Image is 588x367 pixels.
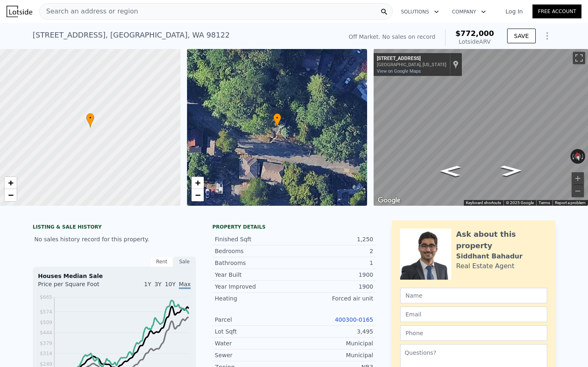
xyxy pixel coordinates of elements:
[215,294,294,302] div: Heating
[507,29,536,43] button: SAVE
[294,294,373,302] div: Forced air unit
[150,256,173,267] div: Rent
[8,178,13,188] span: +
[215,339,294,347] div: Water
[377,56,446,62] div: [STREET_ADDRESS]
[294,259,373,267] div: 1
[215,259,294,267] div: Bathrooms
[38,272,191,280] div: Houses Median Sale
[33,224,196,232] div: LISTING & SALE HISTORY
[215,271,294,279] div: Year Built
[294,271,373,279] div: 1900
[165,281,176,287] span: 10Y
[294,327,373,336] div: 3,495
[496,7,532,16] a: Log In
[40,309,52,315] tspan: $574
[394,4,445,19] button: Solutions
[581,149,586,164] button: Rotate clockwise
[294,247,373,255] div: 2
[40,340,52,346] tspan: $379
[453,60,459,69] a: Show location on map
[192,189,204,201] a: Zoom out
[33,29,230,41] div: [STREET_ADDRESS] , [GEOGRAPHIC_DATA] , WA 98122
[7,6,32,17] img: Lotside
[215,235,294,243] div: Finished Sqft
[4,177,17,189] a: Zoom in
[195,190,200,200] span: −
[40,320,52,325] tspan: $509
[4,189,17,201] a: Zoom out
[374,49,588,206] div: Street View
[445,4,492,19] button: Company
[456,229,547,251] div: Ask about this property
[349,33,435,41] div: Off Market. No sales on record
[539,28,555,44] button: Show Options
[179,281,191,289] span: Max
[215,316,294,324] div: Parcel
[374,49,588,206] div: Map
[40,7,138,16] span: Search an address or region
[40,294,52,300] tspan: $665
[195,178,200,188] span: +
[377,69,421,74] a: View on Google Maps
[40,361,52,367] tspan: $249
[400,307,547,322] input: Email
[456,261,514,271] div: Real Estate Agent
[532,4,581,18] a: Free Account
[455,29,494,38] span: $772,000
[555,200,586,205] a: Report a problem
[400,288,547,303] input: Name
[8,190,13,200] span: −
[40,330,52,336] tspan: $444
[572,172,584,185] button: Zoom in
[154,281,161,287] span: 3Y
[400,325,547,341] input: Phone
[466,200,501,206] button: Keyboard shortcuts
[294,282,373,291] div: 1900
[215,247,294,255] div: Bedrooms
[539,200,550,205] a: Terms
[572,185,584,197] button: Zoom out
[215,282,294,291] div: Year Improved
[431,163,470,179] path: Go West, E Alder St
[33,232,196,247] div: No sales history record for this property.
[455,38,494,46] div: Lotside ARV
[212,224,376,230] div: Property details
[40,351,52,356] tspan: $314
[573,52,585,64] button: Toggle fullscreen view
[335,316,373,323] a: 400300-0165
[570,149,575,164] button: Rotate counterclockwise
[573,149,583,165] button: Reset the view
[192,177,204,189] a: Zoom in
[273,114,281,122] span: •
[456,251,523,261] div: Siddhant Bahadur
[86,113,94,127] div: •
[86,114,94,122] span: •
[376,195,403,206] img: Google
[38,280,114,293] div: Price per Square Foot
[491,162,532,179] path: Go East, E Alder St
[376,195,403,206] a: Open this area in Google Maps (opens a new window)
[215,351,294,359] div: Sewer
[144,281,151,287] span: 1Y
[294,339,373,347] div: Municipal
[294,351,373,359] div: Municipal
[273,113,281,127] div: •
[377,62,446,67] div: [GEOGRAPHIC_DATA], [US_STATE]
[215,327,294,336] div: Lot Sqft
[294,235,373,243] div: 1,250
[173,256,196,267] div: Sale
[506,200,534,205] span: © 2025 Google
